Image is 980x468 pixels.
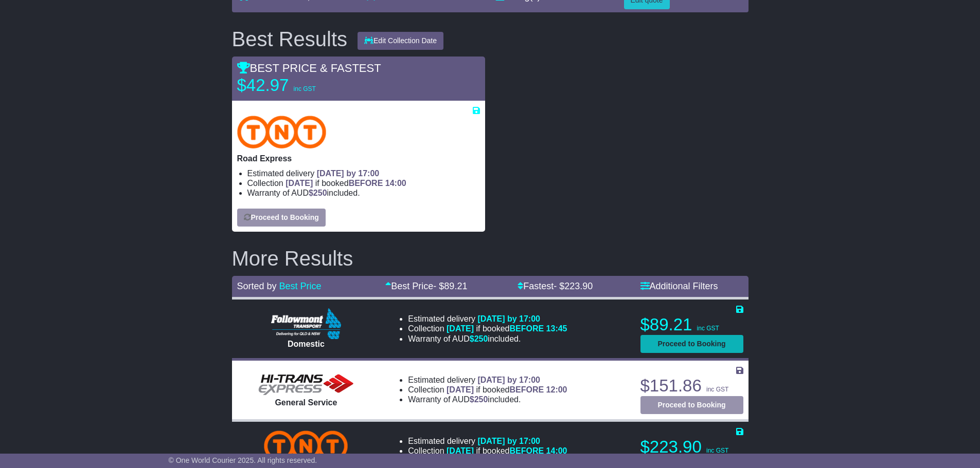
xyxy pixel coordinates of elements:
img: HiTrans: General Service [255,372,358,398]
li: Collection [408,385,567,395]
span: 12:00 [546,385,567,394]
span: [DATE] [447,385,474,394]
span: Domestic [288,340,325,348]
span: [DATE] by 17:00 [317,169,380,178]
span: BEFORE [509,385,544,394]
span: inc GST [706,386,728,393]
span: $ [309,189,327,197]
button: Proceed to Booking [237,209,326,227]
span: $ [470,395,488,404]
a: Best Price- $89.21 [385,281,467,291]
button: Proceed to Booking [640,335,743,353]
span: 14:00 [546,446,567,455]
span: - $ [554,281,593,291]
span: Sorted by [237,281,277,291]
span: 250 [474,334,488,343]
li: Estimated delivery [247,169,480,178]
span: if booked [447,385,567,394]
li: Collection [408,446,567,456]
span: if booked [447,446,567,455]
li: Collection [408,324,567,333]
p: $89.21 [640,314,743,335]
p: $223.90 [640,437,743,457]
p: Road Express [237,154,480,163]
span: 250 [474,395,488,404]
span: BEST PRICE & FASTEST [237,62,381,74]
span: [DATE] by 17:00 [477,437,540,445]
span: [DATE] by 17:00 [477,314,540,323]
span: BEFORE [509,324,544,333]
span: 13:45 [546,324,567,333]
p: $151.86 [640,376,743,396]
span: BEFORE [509,446,544,455]
img: Followmont Transport: Domestic [271,308,342,339]
span: General Service [275,398,337,407]
li: Estimated delivery [408,436,567,446]
button: Edit Collection Date [358,32,443,50]
img: TNT Domestic: Road Express [237,116,327,148]
span: BEFORE [349,179,383,188]
h2: More Results [232,247,749,270]
span: 14:00 [385,179,406,188]
li: Warranty of AUD included. [408,395,567,404]
a: Additional Filters [640,281,718,291]
button: Proceed to Booking [640,396,743,414]
span: 250 [313,189,327,197]
span: if booked [286,179,406,188]
span: 89.21 [444,281,467,291]
a: Fastest- $223.90 [518,281,593,291]
li: Estimated delivery [408,314,567,324]
span: [DATE] [447,324,474,333]
span: inc GST [706,447,728,454]
span: - $ [433,281,467,291]
li: Warranty of AUD included. [247,188,480,198]
span: [DATE] [286,179,313,188]
img: TNT Domestic: Overnight Express [264,430,348,461]
li: Collection [247,178,480,188]
span: $ [470,334,488,343]
p: $42.97 [237,75,366,96]
span: [DATE] by 17:00 [477,376,540,384]
div: Best Results [227,28,353,50]
span: [DATE] [447,446,474,455]
li: Estimated delivery [408,375,567,385]
span: inc GST [294,85,316,92]
span: © One World Courier 2025. All rights reserved. [169,456,317,464]
li: Warranty of AUD included. [408,334,567,344]
span: if booked [447,324,567,333]
a: Best Price [279,281,322,291]
span: 223.90 [564,281,593,291]
span: inc GST [697,325,719,332]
